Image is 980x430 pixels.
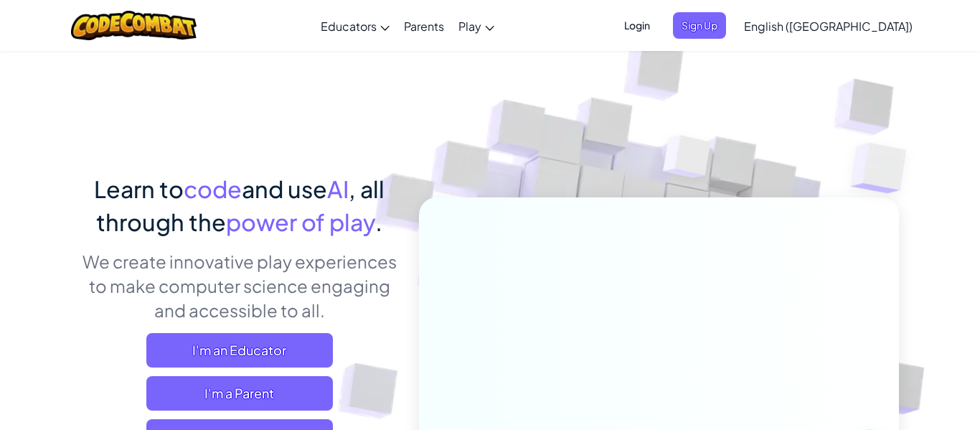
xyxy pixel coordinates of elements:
[327,174,349,203] span: AI
[822,108,946,229] img: Overlap cubes
[184,174,242,203] span: code
[242,174,327,203] span: and use
[737,6,920,45] a: English ([GEOGRAPHIC_DATA])
[397,6,451,45] a: Parents
[146,376,333,411] a: I'm a Parent
[616,12,659,39] button: Login
[636,107,740,214] img: Overlap cubes
[94,174,184,203] span: Learn to
[146,333,333,368] a: I'm an Educator
[673,12,726,39] button: Sign Up
[314,6,397,45] a: Educators
[81,249,397,322] p: We create innovative play experiences to make computer science engaging and accessible to all.
[226,207,375,236] span: power of play
[71,11,197,40] img: CodeCombat logo
[744,19,913,34] span: English ([GEOGRAPHIC_DATA])
[321,19,377,34] span: Educators
[458,19,481,34] span: Play
[451,6,501,45] a: Play
[375,207,382,236] span: .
